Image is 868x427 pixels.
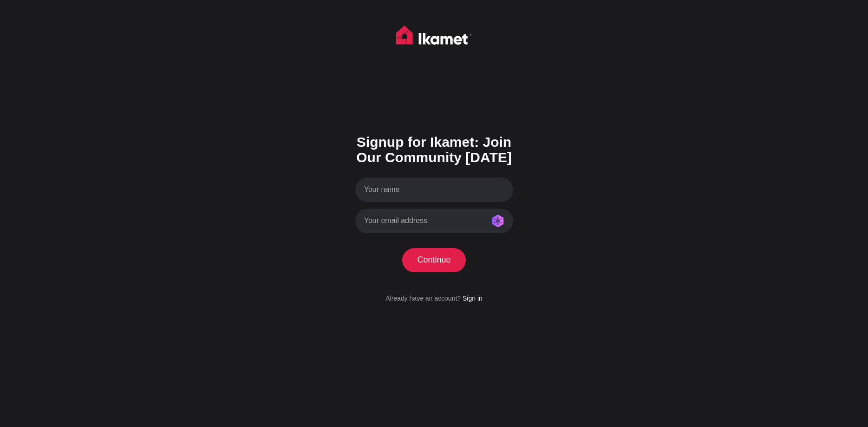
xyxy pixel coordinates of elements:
button: Continue [402,248,466,272]
input: Your email address [355,209,513,233]
input: Your name [355,177,513,202]
h1: Signup for Ikamet: Join Our Community [DATE] [355,134,513,165]
a: Sign in [463,295,483,302]
img: Ikamet home [396,26,472,49]
span: Already have an account? [385,295,461,302]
